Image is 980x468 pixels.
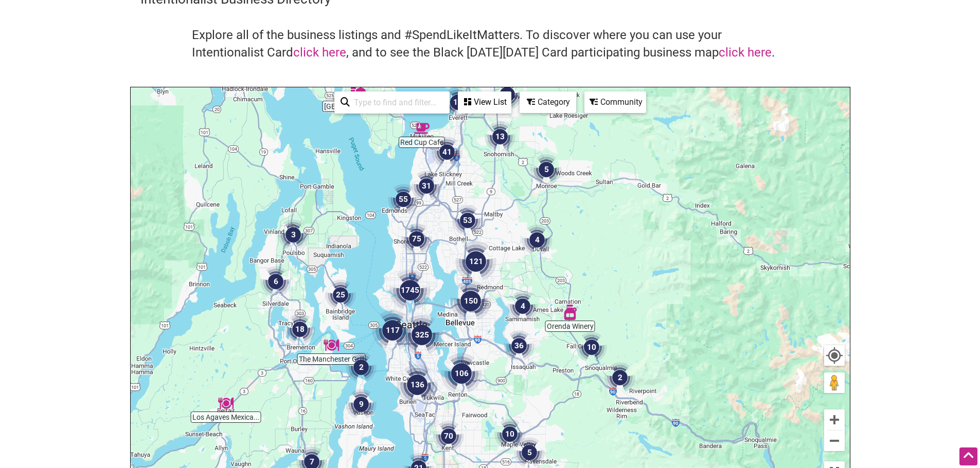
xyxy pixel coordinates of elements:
[334,91,450,114] div: Type to search and filter
[441,353,482,394] div: 106
[494,419,525,450] div: 10
[433,421,464,452] div: 70
[719,45,772,60] a: click here
[346,389,377,420] div: 9
[585,92,645,112] div: Community
[324,338,339,353] div: The Manchester Grill
[521,92,575,112] div: Category
[325,279,356,310] div: 25
[452,205,483,236] div: 53
[388,184,419,215] div: 55
[522,224,553,255] div: 4
[350,92,443,113] input: Type to find and filter...
[401,223,432,254] div: 75
[584,91,646,113] div: Filter by Community
[389,270,431,311] div: 1745
[284,314,315,345] div: 18
[397,364,438,405] div: 136
[346,352,377,383] div: 2
[576,332,607,363] div: 10
[450,280,491,322] div: 150
[455,241,496,282] div: 121
[278,219,309,250] div: 3
[824,430,845,451] button: Zoom out
[504,330,534,361] div: 36
[401,314,442,355] div: 325
[824,409,845,430] button: Zoom in
[432,137,462,167] div: 41
[520,91,576,113] div: Filter by category
[218,396,234,411] div: Los Agaves Mexican Restaurant
[514,437,545,468] div: 5
[824,345,845,366] button: Your Location
[260,266,291,297] div: 6
[192,27,789,61] h4: Explore all of the business listings and #SpendLikeItMatters. To discover where you can use your ...
[414,121,430,136] div: Red Cup Cafe
[824,372,845,393] button: Drag Pegman onto the map to open Street View
[562,305,578,320] div: Orenda Winery
[604,362,635,393] div: 2
[959,447,977,465] div: Scroll Back to Top
[293,45,346,60] a: click here
[531,154,562,185] div: 5
[459,92,510,112] div: View List
[507,291,538,322] div: 4
[458,91,511,114] div: See a list of the visible businesses
[372,310,413,351] div: 117
[411,171,442,201] div: 31
[485,121,515,152] div: 13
